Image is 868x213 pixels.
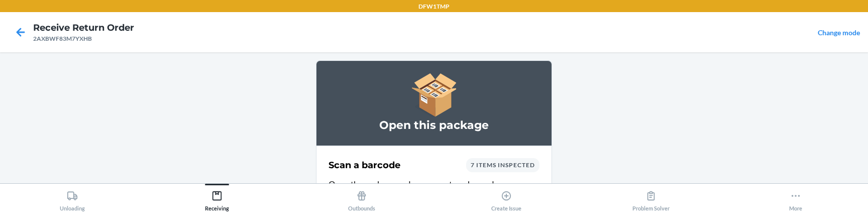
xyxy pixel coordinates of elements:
p: DFW1TMP [418,2,450,11]
button: Create Issue [434,184,579,211]
div: Problem Solver [632,186,670,211]
button: Problem Solver [579,184,723,211]
p: Open the package and scan or enter a barcode. [329,178,539,191]
div: Create Issue [491,186,521,211]
h4: Receive Return Order [33,21,134,34]
button: More [723,184,868,211]
div: Outbounds [348,186,375,211]
h2: Scan a barcode [329,159,400,172]
div: Unloading [60,186,85,211]
button: Receiving [145,184,289,211]
div: Receiving [205,186,229,211]
a: Change mode [818,28,860,37]
button: Outbounds [289,184,434,211]
span: 7 items inspected [471,161,535,169]
div: More [789,186,802,211]
div: 2AXBWF83M7YXHB [33,34,134,43]
h3: Open this package [329,117,539,133]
